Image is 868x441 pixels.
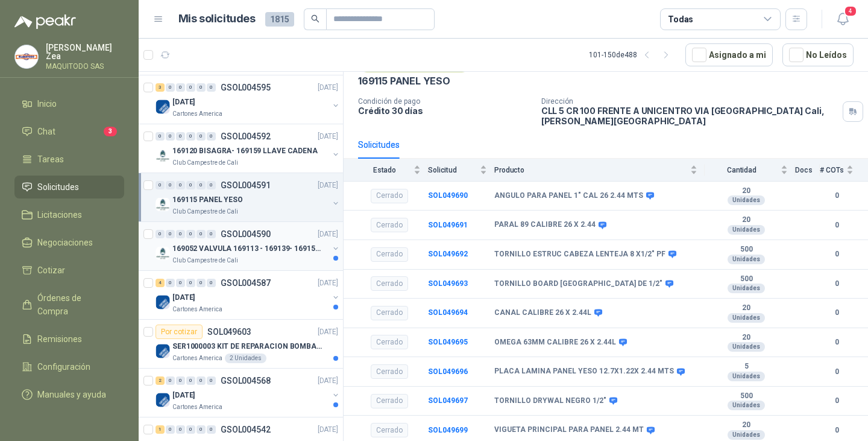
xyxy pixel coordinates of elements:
[705,392,788,401] b: 500
[494,279,662,289] b: TORNILLO BOARD [GEOGRAPHIC_DATA] DE 1/2"
[14,92,124,115] a: Inicio
[156,276,341,314] a: 4 0 0 0 0 0 GSOL004587[DATE] Company Logo[DATE]Cartones America
[156,373,341,412] a: 2 0 0 0 0 0 GSOL004568[DATE] Company Logo[DATE]Cartones America
[14,355,124,378] a: Configuración
[186,425,195,434] div: 0
[728,284,765,293] div: Unidades
[176,132,185,141] div: 0
[186,279,195,287] div: 0
[172,256,238,265] p: Club Campestre de Cali
[705,362,788,372] b: 5
[156,129,341,168] a: 0 0 0 0 0 0 GSOL004592[DATE] Company Logo169120 BISAGRA- 169159 LLAVE CADENAClub Campestre de Cali
[344,159,428,181] th: Estado
[705,159,795,181] th: Cantidad
[221,132,271,141] p: GSOL004592
[428,396,468,405] a: SOL049697
[428,308,468,317] b: SOL049694
[156,425,165,434] div: 1
[225,354,266,363] div: 2 Unidades
[197,230,206,238] div: 0
[207,328,251,336] p: SOL049603
[197,181,206,189] div: 0
[820,366,854,378] b: 0
[371,276,408,291] div: Cerrado
[197,83,206,92] div: 0
[156,279,165,287] div: 4
[358,106,532,116] p: Crédito 30 días
[207,181,216,189] div: 0
[541,97,838,106] p: Dirección
[186,230,195,238] div: 0
[37,360,90,373] span: Configuración
[37,291,113,318] span: Órdenes de Compra
[176,230,185,238] div: 0
[728,401,765,410] div: Unidades
[172,145,318,157] p: 169120 BISAGRA- 169159 LLAVE CADENA
[186,376,195,385] div: 0
[197,279,206,287] div: 0
[728,225,765,235] div: Unidades
[820,307,854,319] b: 0
[172,305,222,314] p: Cartones America
[728,195,765,205] div: Unidades
[46,63,124,70] p: MAQUITODO SAS
[14,259,124,282] a: Cotizar
[820,337,854,348] b: 0
[156,80,341,119] a: 3 0 0 0 0 0 GSOL004595[DATE] Company Logo[DATE]Cartones America
[139,320,343,369] a: Por cotizarSOL049603[DATE] Company LogoSER1000003 KIT DE REPARACION BOMBA WILDENCartones America2...
[494,220,596,230] b: PARAL 89 CALIBRE 26 X 2.44
[156,100,170,114] img: Company Logo
[186,132,195,141] div: 0
[820,395,854,407] b: 0
[705,166,778,174] span: Cantidad
[371,423,408,437] div: Cerrado
[494,338,616,347] b: OMEGA 63MM CALIBRE 26 X 2.44L
[820,249,854,260] b: 0
[371,394,408,408] div: Cerrado
[172,390,195,401] p: [DATE]
[494,191,643,201] b: ANGULO PARA PANEL 1" CAL 26 2.44 MTS
[728,430,765,440] div: Unidades
[156,325,203,339] div: Por cotizar
[37,153,64,166] span: Tareas
[795,159,820,181] th: Docs
[318,82,338,94] p: [DATE]
[428,367,468,376] a: SOL049696
[428,279,468,288] b: SOL049693
[221,230,271,238] p: GSOL004590
[197,132,206,141] div: 0
[844,5,857,17] span: 4
[14,287,124,323] a: Órdenes de Compra
[15,45,38,68] img: Company Logo
[428,166,477,174] span: Solicitud
[176,181,185,189] div: 0
[705,333,788,343] b: 20
[685,43,773,66] button: Asignado a mi
[197,376,206,385] div: 0
[428,221,468,229] a: SOL049691
[178,10,256,28] h1: Mis solicitudes
[166,376,175,385] div: 0
[705,245,788,255] b: 500
[428,250,468,258] a: SOL049692
[156,132,165,141] div: 0
[37,97,57,110] span: Inicio
[172,97,195,108] p: [DATE]
[705,274,788,284] b: 500
[14,328,124,351] a: Remisiones
[197,425,206,434] div: 0
[207,279,216,287] div: 0
[428,338,468,346] a: SOL049695
[156,393,170,407] img: Company Logo
[14,383,124,406] a: Manuales y ayuda
[207,425,216,434] div: 0
[428,426,468,434] a: SOL049699
[14,203,124,226] a: Licitaciones
[428,191,468,200] b: SOL049690
[207,83,216,92] div: 0
[186,83,195,92] div: 0
[371,218,408,232] div: Cerrado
